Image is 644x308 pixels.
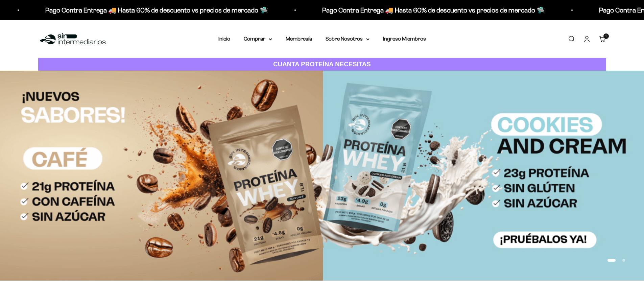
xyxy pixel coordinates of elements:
a: Membresía [286,36,312,42]
a: CUANTA PROTEÍNA NECESITAS [38,58,606,71]
p: Pago Contra Entrega 🚚 Hasta 60% de descuento vs precios de mercado 🛸 [317,5,540,16]
p: Pago Contra Entrega 🚚 Hasta 60% de descuento vs precios de mercado 🛸 [40,5,263,16]
summary: Comprar [244,34,272,43]
a: Ingreso Miembros [383,36,426,42]
a: Inicio [218,36,230,42]
span: 1 [605,34,606,38]
summary: Sobre Nosotros [326,34,369,43]
strong: CUANTA PROTEÍNA NECESITAS [273,61,371,68]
